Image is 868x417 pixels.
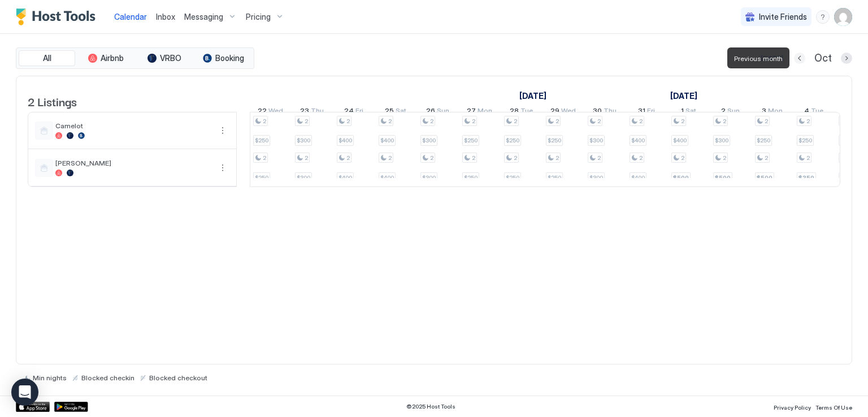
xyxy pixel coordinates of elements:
[268,106,283,118] span: Wed
[715,137,728,144] span: $300
[16,47,254,69] div: tab-group
[798,137,812,144] span: $250
[506,174,519,181] span: $250
[255,174,268,181] span: $250
[635,104,658,120] a: October 31, 2025
[55,159,211,167] span: [PERSON_NAME]
[673,137,687,144] span: $400
[727,106,740,118] span: Sun
[16,8,101,25] div: Host Tools Logo
[681,106,684,118] span: 1
[156,12,175,21] span: Inbox
[811,106,823,118] span: Tue
[762,106,766,118] span: 3
[590,104,619,120] a: October 30, 2025
[548,174,561,181] span: $250
[631,174,645,181] span: $400
[380,137,394,144] span: $400
[216,124,229,137] button: More options
[647,106,655,118] span: Fri
[43,53,51,63] span: All
[681,118,684,125] span: 2
[765,118,768,125] span: 2
[258,106,267,118] span: 22
[604,106,617,118] span: Thu
[816,10,830,24] div: menu
[806,118,810,125] span: 2
[718,104,743,120] a: November 2, 2025
[305,154,308,162] span: 2
[346,118,350,125] span: 2
[794,53,805,64] button: Previous month
[506,137,519,144] span: $250
[639,118,643,125] span: 2
[341,104,366,120] a: October 24, 2025
[380,174,394,181] span: $400
[406,403,455,410] span: © 2025 Host Tools
[54,402,88,412] div: Google Play Store
[815,404,852,411] span: Terms Of Use
[255,104,286,120] a: October 22, 2025
[16,402,50,412] a: App Store
[77,50,134,66] button: Airbnb
[156,11,175,23] a: Inbox
[681,154,684,162] span: 2
[550,106,559,118] span: 29
[297,137,310,144] span: $300
[806,154,810,162] span: 2
[246,12,271,22] span: Pricing
[346,154,350,162] span: 2
[305,118,308,125] span: 2
[28,93,77,110] span: 2 Listings
[385,106,394,118] span: 25
[631,137,645,144] span: $400
[774,404,811,411] span: Privacy Policy
[423,104,452,120] a: October 26, 2025
[673,174,689,181] span: $500
[430,154,433,162] span: 2
[757,137,770,144] span: $250
[507,104,536,120] a: October 28, 2025
[101,53,124,63] span: Airbnb
[184,12,223,22] span: Messaging
[759,104,785,120] a: November 3, 2025
[33,373,67,382] span: Min nights
[81,373,134,382] span: Blocked checkin
[136,50,193,66] button: VRBO
[721,106,726,118] span: 2
[639,154,643,162] span: 2
[114,12,147,21] span: Calendar
[338,137,352,144] span: $400
[311,106,324,118] span: Thu
[216,161,229,175] button: More options
[768,106,783,118] span: Mon
[216,161,229,175] div: menu
[160,53,181,63] span: VRBO
[430,118,433,125] span: 2
[561,106,576,118] span: Wed
[472,154,475,162] span: 2
[255,137,268,144] span: $250
[464,137,478,144] span: $250
[589,174,603,181] span: $300
[667,88,700,104] a: November 1, 2025
[216,124,229,137] div: menu
[19,50,75,66] button: All
[464,104,495,120] a: October 27, 2025
[723,154,726,162] span: 2
[723,118,726,125] span: 2
[597,154,601,162] span: 2
[11,379,38,406] div: Open Intercom Messenger
[263,118,266,125] span: 2
[678,104,699,120] a: November 1, 2025
[801,104,826,120] a: November 4, 2025
[685,106,696,118] span: Sat
[55,121,211,130] span: Camelot
[478,106,492,118] span: Mon
[149,373,207,382] span: Blocked checkout
[774,401,811,412] a: Privacy Policy
[355,106,363,118] span: Fri
[555,154,559,162] span: 2
[426,106,435,118] span: 26
[593,106,602,118] span: 30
